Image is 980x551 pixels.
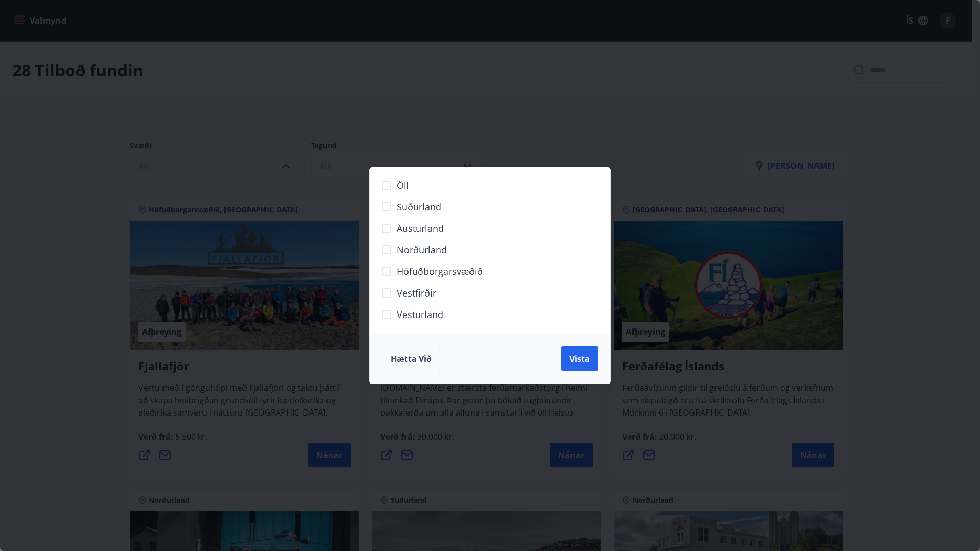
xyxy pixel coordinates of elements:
span: Suðurland [397,200,441,213]
button: Hætta við [382,346,440,371]
span: Höfuðborgarsvæðið [397,265,483,278]
span: Vista [569,353,590,364]
span: Vesturland [397,308,443,321]
span: Austurland [397,222,444,235]
span: Norðurland [397,243,447,257]
span: Öll [397,179,409,192]
button: Vista [561,346,598,371]
span: Hætta við [391,353,432,364]
span: Vestfirðir [397,286,436,300]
